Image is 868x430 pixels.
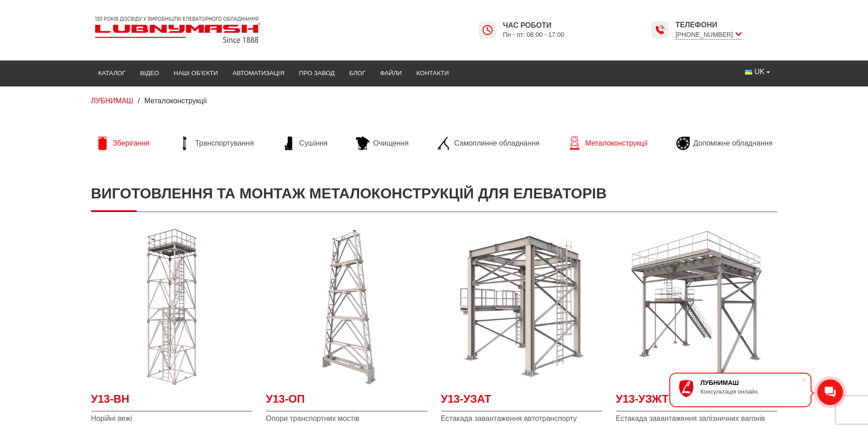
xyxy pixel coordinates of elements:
[616,414,777,424] span: Естакада завантаження залізничних вагонів
[91,97,134,105] a: ЛУБНИМАШ
[266,414,427,424] span: Опори транспортних мостів
[144,97,207,105] span: Металоконструкції
[563,137,652,150] a: Металоконструкції
[342,63,373,83] a: Блог
[277,137,332,150] a: Сушіння
[755,67,765,77] span: UK
[91,137,154,150] a: Зберігання
[454,138,539,148] span: Самоплинне обладнання
[299,138,328,148] span: Сушіння
[133,63,167,83] a: Відео
[672,137,777,150] a: Допоміжне обладнання
[654,25,665,35] img: Lubnymash time icon
[113,138,150,148] span: Зберігання
[738,63,777,81] button: UK
[482,25,493,35] img: Lubnymash time icon
[675,20,741,30] span: Телефони
[173,137,258,150] a: Транспортування
[675,30,741,40] span: [PHONE_NUMBER]
[138,97,139,105] span: /
[745,70,752,75] img: Українська
[225,63,292,83] a: Автоматизація
[91,391,252,412] a: У13-ВН
[441,391,602,412] a: У13-УЗАТ
[503,20,565,30] span: Час роботи
[409,63,456,83] a: Контакти
[166,63,225,83] a: Наші об’єкти
[266,391,427,412] a: У13-ОП
[693,138,773,148] span: Допоміжне обладнання
[700,379,801,386] div: ЛУБНИМАШ
[91,13,264,47] img: Lubnymash
[292,63,342,83] a: Про завод
[351,137,413,150] a: Очищення
[700,388,801,395] div: Консультація онлайн.
[503,30,565,39] span: Пн - пт: 08:00 - 17:00
[432,137,544,150] a: Самоплинне обладнання
[91,63,133,83] a: Каталог
[91,414,252,424] span: Норійні вежі
[585,138,647,148] span: Металоконструкції
[441,414,602,424] span: Естакада завантаження автотранспорту
[616,391,777,412] a: У13-УЗЖТ
[373,63,409,83] a: Файли
[195,138,254,148] span: Транспортування
[91,176,777,212] h1: Виготовлення та монтаж металоконструкцій для елеваторів
[373,138,409,148] span: Очищення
